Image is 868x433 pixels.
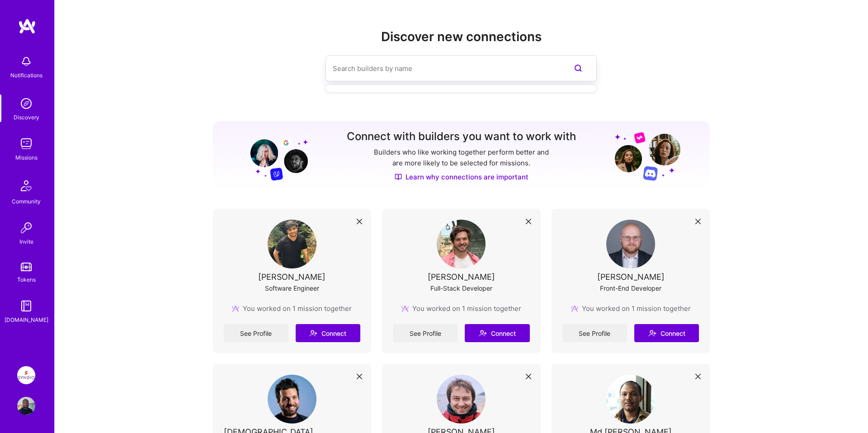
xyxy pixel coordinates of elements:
img: User Avatar [17,397,35,415]
i: icon Close [526,219,531,224]
div: Notifications [10,71,42,80]
img: Grow your network [242,131,308,181]
img: teamwork [17,135,35,153]
button: Connect [296,324,360,342]
img: Invite [17,219,35,237]
div: [PERSON_NAME] [597,272,665,282]
div: Tokens [17,275,36,284]
img: mission icon [232,305,239,312]
input: Search builders by name [333,57,553,80]
div: Full-Stack Developer [430,283,492,293]
img: bell [17,52,35,71]
div: Front-End Developer [600,283,661,293]
h2: Discover new connections [213,29,710,44]
a: Syndio: Transformation Engine Modernization [15,366,38,384]
img: Grow your network [615,132,680,181]
div: [PERSON_NAME] [428,272,495,282]
img: User Avatar [437,375,486,424]
i: icon Close [357,219,362,224]
i: icon Connect [648,329,656,337]
a: Learn why connections are important [395,172,528,182]
div: Invite [19,237,33,246]
button: Connect [634,324,699,342]
div: Discovery [14,113,39,122]
div: [PERSON_NAME] [258,272,325,282]
img: Syndio: Transformation Engine Modernization [17,366,35,384]
p: Builders who like working together perform better and are more likely to be selected for missions. [372,147,551,169]
img: User Avatar [606,375,655,424]
img: Community [15,175,37,197]
img: Discover [395,173,402,181]
a: See Profile [562,324,627,342]
i: icon Close [526,374,531,379]
img: User Avatar [268,220,316,268]
div: You worked on 1 mission together [571,304,691,313]
a: See Profile [393,324,458,342]
img: discovery [17,94,35,113]
div: Software Engineer [265,283,319,293]
i: icon Connect [479,329,487,337]
i: icon Close [357,374,362,379]
img: logo [18,18,36,34]
div: Community [12,197,41,206]
div: [DOMAIN_NAME] [5,315,48,325]
img: User Avatar [606,220,655,268]
img: guide book [17,297,35,315]
a: See Profile [224,324,288,342]
button: Connect [465,324,529,342]
h3: Connect with builders you want to work with [347,130,576,143]
a: User Avatar [15,397,38,415]
div: You worked on 1 mission together [401,304,521,313]
i: icon Close [695,219,701,224]
img: tokens [21,263,32,271]
img: User Avatar [437,220,486,268]
i: icon Close [695,374,701,379]
img: User Avatar [268,375,316,424]
div: Missions [15,153,38,162]
i: icon SearchPurple [573,63,584,74]
i: icon Connect [309,329,317,337]
img: mission icon [571,305,578,312]
img: mission icon [401,305,409,312]
div: You worked on 1 mission together [232,304,352,313]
